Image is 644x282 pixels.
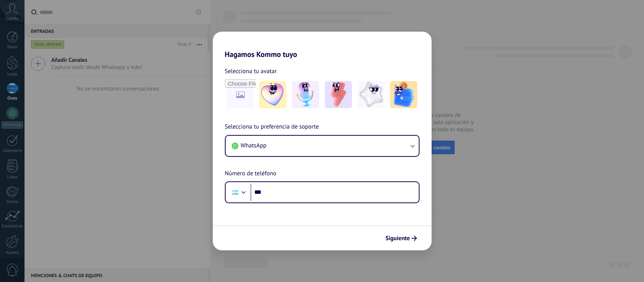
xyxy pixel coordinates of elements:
[228,184,242,200] div: Argentina: + 54
[226,136,419,156] button: WhatsApp
[358,81,385,108] img: -4.jpeg
[390,81,417,108] img: -5.jpeg
[386,236,410,241] span: Siguiente
[292,81,319,108] img: -2.jpeg
[241,142,267,149] span: WhatsApp
[213,32,432,59] h2: Hagamos Kommo tuyo
[325,81,352,108] img: -3.jpeg
[382,232,420,245] button: Siguiente
[225,66,277,76] span: Selecciona tu avatar
[225,169,277,179] span: Número de teléfono
[225,122,319,132] span: Selecciona tu preferencia de soporte
[259,81,286,108] img: -1.jpeg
